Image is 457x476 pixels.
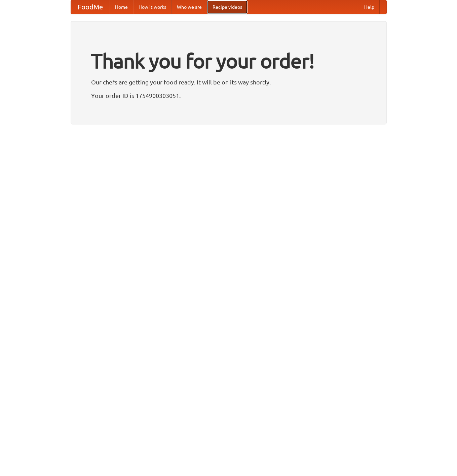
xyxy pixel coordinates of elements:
[91,77,366,87] p: Our chefs are getting your food ready. It will be on its way shortly.
[359,0,380,14] a: Help
[71,0,110,14] a: FoodMe
[207,0,247,14] a: Recipe videos
[172,0,207,14] a: Who we are
[133,0,172,14] a: How it works
[91,90,366,101] p: Your order ID is 1754900303051.
[91,45,366,77] h1: Thank you for your order!
[110,0,133,14] a: Home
